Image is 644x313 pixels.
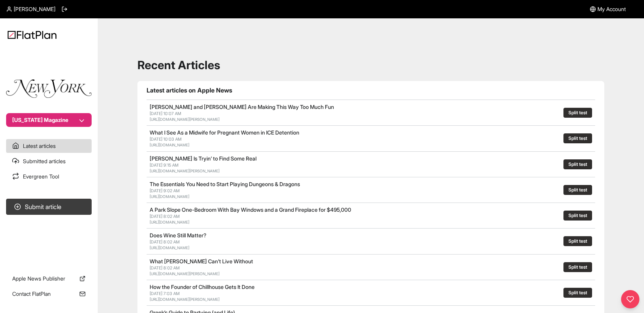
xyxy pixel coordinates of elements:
button: Split test [563,133,592,143]
button: Split test [563,288,592,298]
a: The Essentials You Need to Start Playing Dungeons & Dragons [150,181,300,187]
a: [URL][DOMAIN_NAME][PERSON_NAME] [150,297,220,302]
button: Split test [563,236,592,246]
a: Latest articles [6,139,92,153]
a: What I See As a Midwife for Pregnant Women in ICE Detention [150,129,299,136]
a: [URL][DOMAIN_NAME][PERSON_NAME] [150,117,220,122]
a: A Park Slope One-Bedroom With Bay Windows and a Grand Fireplace for $495,000 [150,206,351,213]
img: Logo [8,31,56,39]
button: Split test [563,211,592,221]
button: Split test [563,185,592,195]
a: [URL][DOMAIN_NAME] [150,194,189,199]
span: [DATE] 9:15 AM [150,162,179,168]
h1: Latest articles on Apple News [147,86,595,95]
a: Contact FlatPlan [6,287,92,301]
img: Publication Logo [6,79,92,98]
a: [PERSON_NAME] and [PERSON_NAME] Are Making This Way Too Much Fun [150,104,334,110]
a: How the Founder of Chillhouse Gets It Done [150,284,255,290]
h1: Recent Articles [137,58,604,72]
span: My Account [597,5,626,13]
a: Evergreen Tool [6,170,92,183]
a: Does Wine Still Matter? [150,232,207,238]
a: [URL][DOMAIN_NAME] [150,143,189,147]
span: [DATE] 10:03 AM [150,136,182,142]
a: [URL][DOMAIN_NAME][PERSON_NAME] [150,271,220,276]
span: [DATE] 9:02 AM [150,188,180,193]
button: Split test [563,108,592,118]
button: Split test [563,262,592,272]
a: [PERSON_NAME] Is Tryin’ to Find Some Real [150,155,257,162]
span: [DATE] 8:02 AM [150,265,180,271]
a: What [PERSON_NAME] Can’t Live Without [150,258,253,264]
a: Apple News Publisher [6,272,92,285]
span: [DATE] 8:02 AM [150,239,180,245]
a: [URL][DOMAIN_NAME] [150,245,189,250]
span: [DATE] 10:07 AM [150,111,181,116]
button: [US_STATE] Magazine [6,113,92,127]
a: [URL][DOMAIN_NAME][PERSON_NAME] [150,169,220,173]
a: [PERSON_NAME] [6,5,55,13]
button: Split test [563,159,592,169]
a: Submitted articles [6,154,92,168]
span: [DATE] 8:02 AM [150,214,180,219]
span: [PERSON_NAME] [14,5,55,13]
span: [DATE] 7:03 AM [150,291,180,296]
a: [URL][DOMAIN_NAME] [150,220,189,224]
button: Submit article [6,199,92,215]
